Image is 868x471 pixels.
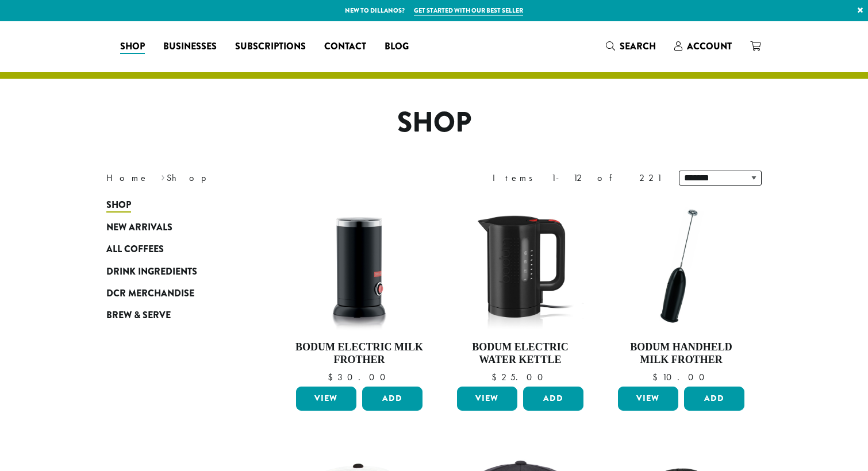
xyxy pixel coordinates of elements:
span: Contact [324,40,366,54]
img: DP3954.01-002.png [293,200,425,332]
a: Shop [106,194,244,216]
span: › [161,167,165,185]
a: Home [106,172,149,184]
span: $ [328,371,337,383]
h4: Bodum Electric Milk Frother [293,341,425,366]
span: New Arrivals [106,221,172,235]
a: Bodum Handheld Milk Frother $10.00 [615,200,747,382]
a: View [618,387,678,411]
a: Shop [111,37,154,56]
span: $ [491,371,501,383]
span: DCR Merchandise [106,287,194,301]
a: View [296,387,356,411]
span: Drink Ingredients [106,265,197,279]
span: Subscriptions [235,40,306,54]
span: Businesses [163,40,217,54]
span: Shop [106,198,131,213]
div: Items 1-12 of 221 [493,171,662,185]
span: Brew & Serve [106,308,171,323]
span: Blog [385,40,409,54]
a: Bodum Electric Milk Frother $30.00 [293,200,425,382]
a: Drink Ingredients [106,260,244,282]
bdi: 25.00 [491,371,548,383]
a: DCR Merchandise [106,283,244,304]
button: Add [684,387,744,411]
a: Bodum Electric Water Kettle $25.00 [454,200,586,382]
a: View [457,387,517,411]
h4: Bodum Electric Water Kettle [454,341,586,366]
bdi: 30.00 [328,371,391,383]
a: Brew & Serve [106,304,244,326]
nav: Breadcrumb [106,171,417,185]
h1: Shop [98,106,770,140]
a: Get started with our best seller [414,6,523,16]
button: Add [362,387,423,411]
a: Search [597,37,665,56]
img: DP3927.01-002.png [615,200,747,332]
span: Account [687,40,732,53]
h4: Bodum Handheld Milk Frother [615,341,747,366]
bdi: 10.00 [652,371,710,383]
img: DP3955.01.png [454,200,586,332]
a: All Coffees [106,238,244,260]
span: $ [652,371,662,383]
span: Shop [120,40,145,54]
span: Search [620,40,656,53]
span: All Coffees [106,242,164,257]
button: Add [523,387,583,411]
a: New Arrivals [106,217,244,238]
